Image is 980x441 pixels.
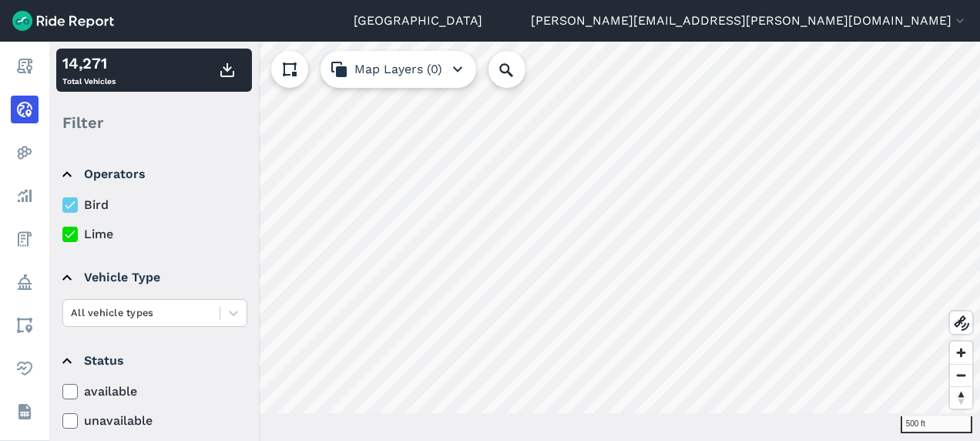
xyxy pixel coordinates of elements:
[11,139,39,167] a: Heatmaps
[62,412,247,430] label: unavailable
[62,52,116,89] div: Total Vehicles
[950,342,972,364] button: Zoom in
[62,256,245,299] summary: Vehicle Type
[62,382,247,401] label: available
[321,51,476,88] button: Map Layers (0)
[62,52,116,75] div: 14,271
[11,96,39,123] a: Realtime
[11,182,39,210] a: Analyze
[62,153,245,196] summary: Operators
[62,339,245,382] summary: Status
[11,311,39,339] a: Areas
[354,12,482,30] a: [GEOGRAPHIC_DATA]
[62,225,247,244] label: Lime
[11,398,39,426] a: Datasets
[11,225,39,253] a: Fees
[49,42,980,413] canvas: Map
[12,11,114,31] img: Ride Report
[11,355,39,382] a: Health
[950,364,972,386] button: Zoom out
[62,196,247,214] label: Bird
[901,416,972,433] div: 500 ft
[488,51,550,88] input: Search Location or Vehicles
[11,268,39,296] a: Policy
[950,386,972,409] button: Reset bearing to north
[531,12,968,30] button: [PERSON_NAME][EMAIL_ADDRESS][PERSON_NAME][DOMAIN_NAME]
[56,99,252,146] div: Filter
[11,52,39,80] a: Report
